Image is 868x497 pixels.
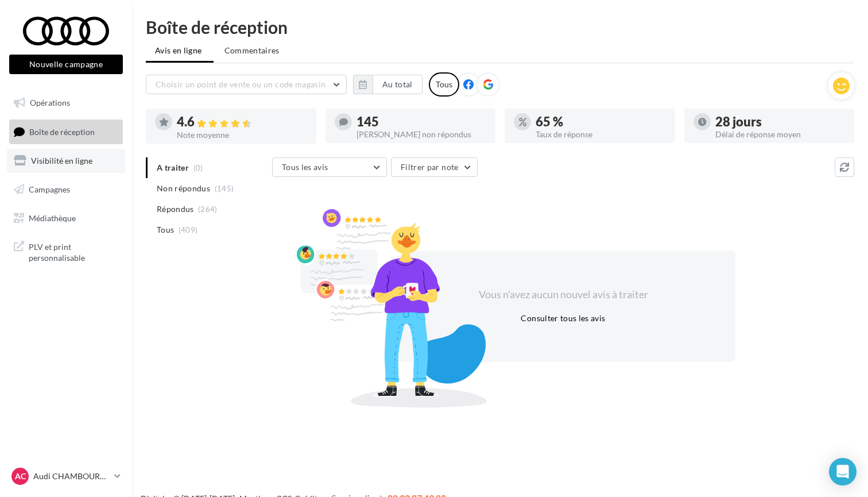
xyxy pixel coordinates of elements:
[29,126,95,136] span: Boîte de réception
[9,465,123,487] a: AC Audi CHAMBOURCY
[215,184,234,193] span: (145)
[29,239,118,264] span: PLV et print personnalisable
[829,458,857,486] div: Open Intercom Messenger
[156,79,325,89] span: Choisir un point de vente ou un code magasin
[198,205,218,214] span: (264)
[29,213,76,222] span: Médiathèque
[7,149,125,173] a: Visibilité en ligne
[157,224,174,236] span: Tous
[353,75,423,94] button: Au total
[536,130,666,138] div: Taux de réponse
[15,471,26,482] span: AC
[272,157,387,177] button: Tous les avis
[31,156,92,165] span: Visibilité en ligne
[356,115,487,128] div: 145
[177,115,307,129] div: 4.6
[179,225,198,234] span: (409)
[7,91,125,115] a: Opérations
[157,203,194,215] span: Répondus
[146,75,347,94] button: Choisir un point de vente ou un code magasin
[282,162,328,172] span: Tous les avis
[30,98,70,107] span: Opérations
[7,178,125,202] a: Campagnes
[7,206,125,230] a: Médiathèque
[715,130,846,138] div: Délai de réponse moyen
[391,157,478,177] button: Filtrer par note
[516,311,610,325] button: Consulter tous les avis
[356,130,487,138] div: [PERSON_NAME] non répondus
[224,45,280,56] span: Commentaires
[429,72,459,97] div: Tous
[146,18,854,36] div: Boîte de réception
[373,75,423,94] button: Au total
[536,115,666,128] div: 65 %
[7,120,125,144] a: Boîte de réception
[29,184,70,194] span: Campagnes
[9,55,123,74] button: Nouvelle campagne
[715,115,846,128] div: 28 jours
[7,234,125,268] a: PLV et print personnalisable
[33,471,110,482] p: Audi CHAMBOURCY
[157,183,210,194] span: Non répondus
[464,287,662,302] div: Vous n'avez aucun nouvel avis à traiter
[177,131,307,139] div: Note moyenne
